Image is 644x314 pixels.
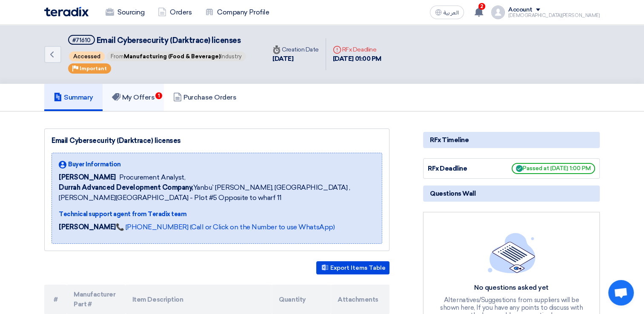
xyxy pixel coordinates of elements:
[99,3,151,22] a: Sourcing
[52,136,382,146] div: Email Cybersecurity (Darktrace) licenses
[116,223,335,231] a: 📞 [PHONE_NUMBER] (Call or Click on the Number to use WhatsApp)
[69,51,105,61] span: Accessed
[126,285,272,314] th: Item Description
[423,132,600,148] div: RFx Timeline
[198,3,276,22] a: Company Profile
[508,13,600,18] div: [DEMOGRAPHIC_DATA][PERSON_NAME]
[67,285,126,314] th: Manufacturer Part #
[68,160,121,169] span: Buyer Information
[430,6,464,19] button: العربية
[512,163,595,174] span: Passed at [DATE] 1:00 PM
[164,84,246,111] a: Purchase Orders
[54,93,93,102] h5: Summary
[508,6,532,14] div: Account
[44,285,67,314] th: #
[173,93,236,102] h5: Purchase Orders
[333,45,381,54] div: RFx Deadline
[488,233,535,273] img: empty_state_list.svg
[272,54,319,64] div: [DATE]
[119,172,185,183] span: Procurement Analyst,
[72,37,91,43] div: #71610
[155,92,162,99] span: 1
[316,261,389,274] button: Export Items Table
[44,84,103,111] a: Summary
[428,164,492,174] div: RFx Deadline
[491,6,505,19] img: profile_test.png
[44,7,89,17] img: Teradix logo
[439,283,584,292] div: No questions asked yet
[59,183,375,203] span: Yanbu` [PERSON_NAME], [GEOGRAPHIC_DATA] ,[PERSON_NAME][GEOGRAPHIC_DATA] - Plot #5 Opposite to wha...
[272,45,319,54] div: Creation Date
[103,84,164,111] a: My Offers1
[68,35,247,46] h5: Email Cybersecurity (Darktrace) licenses
[59,172,116,183] span: [PERSON_NAME]
[333,54,381,64] div: [DATE] 01:00 PM
[478,3,485,10] span: 2
[106,51,246,61] span: From Industry
[59,183,193,191] b: Durrah Advanced Development Company,
[80,66,107,71] span: Important
[272,285,331,314] th: Quantity
[97,36,241,45] span: Email Cybersecurity (Darktrace) licenses
[331,285,389,314] th: Attachments
[608,280,634,305] div: Open chat
[444,10,459,16] span: العربية
[59,210,375,219] div: Technical support agent from Teradix team
[430,189,475,198] span: Questions Wall
[59,223,116,231] strong: [PERSON_NAME]
[124,53,220,60] span: Manufacturing (Food & Beverage)
[151,3,198,22] a: Orders
[112,93,155,102] h5: My Offers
